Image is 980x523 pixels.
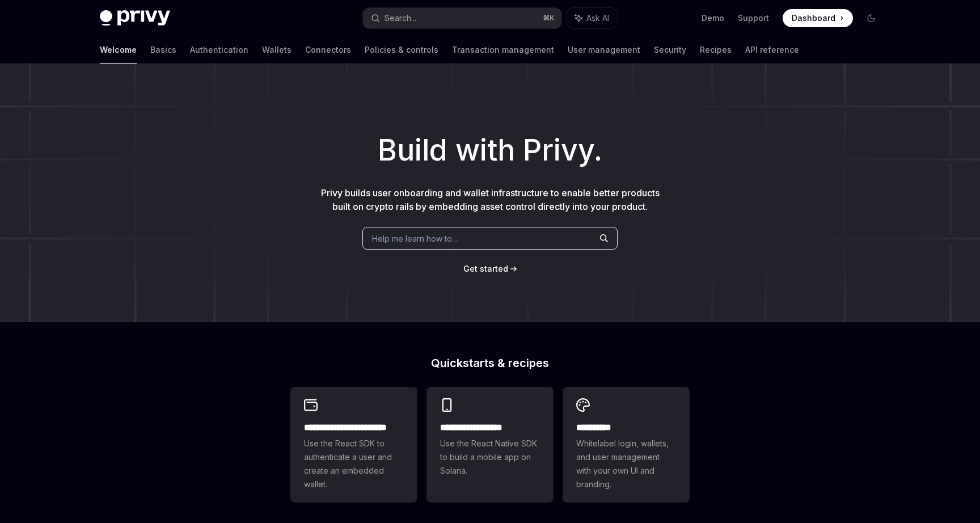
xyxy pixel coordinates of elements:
span: Use the React SDK to authenticate a user and create an embedded wallet. [304,437,404,491]
div: Search... [385,11,416,25]
span: Ask AI [586,12,609,24]
a: **** *****Whitelabel login, wallets, and user management with your own UI and branding. [563,387,690,503]
button: Ask AI [567,8,617,28]
a: Authentication [190,36,248,64]
span: Get started [463,264,508,273]
img: dark logo [100,10,170,26]
a: Welcome [100,36,137,64]
a: Demo [702,12,724,24]
a: API reference [745,36,799,64]
button: Search...⌘K [363,8,561,28]
span: Dashboard [792,12,835,24]
h2: Quickstarts & recipes [290,357,690,369]
a: Transaction management [452,36,554,64]
a: Recipes [700,36,732,64]
a: Wallets [262,36,292,64]
a: Connectors [305,36,351,64]
a: **** **** **** ***Use the React Native SDK to build a mobile app on Solana. [426,387,554,503]
a: Dashboard [783,9,853,27]
h1: Build with Privy. [18,128,962,172]
span: Whitelabel login, wallets, and user management with your own UI and branding. [576,437,676,491]
a: Support [738,12,769,24]
span: Help me learn how to… [372,233,458,244]
a: Get started [463,263,508,275]
a: Security [654,36,686,64]
a: Basics [150,36,176,64]
button: Toggle dark mode [862,9,880,27]
span: Use the React Native SDK to build a mobile app on Solana. [440,437,540,478]
span: ⌘ K [543,14,555,23]
a: User management [568,36,640,64]
span: Privy builds user onboarding and wallet infrastructure to enable better products built on crypto ... [321,187,660,212]
a: Policies & controls [365,36,438,64]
